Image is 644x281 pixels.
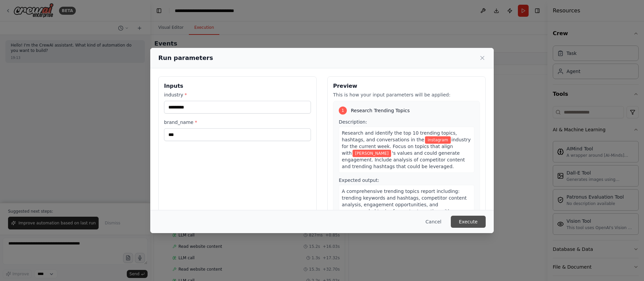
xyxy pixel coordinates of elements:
[164,91,311,98] label: industry
[351,107,410,114] span: Research Trending Topics
[425,136,451,144] span: Variable: industry
[353,150,391,157] span: Variable: brand_name
[333,91,480,98] p: This is how your input parameters will be applied:
[339,119,367,125] span: Description:
[164,119,311,126] label: brand_name
[164,82,311,90] h3: Inputs
[451,216,486,228] button: Execute
[342,130,457,142] span: Research and identify the top 10 trending topics, hashtags, and conversations in the
[342,189,467,221] span: A comprehensive trending topics report including: trending keywords and hashtags, competitor cont...
[339,178,379,183] span: Expected output:
[420,216,447,228] button: Cancel
[339,107,347,115] div: 1
[333,82,480,90] h3: Preview
[158,53,213,63] h2: Run parameters
[342,150,465,169] span: 's values and could generate engagement. Include analysis of competitor content and trending hash...
[342,137,471,156] span: industry for the current week. Focus on topics that align with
